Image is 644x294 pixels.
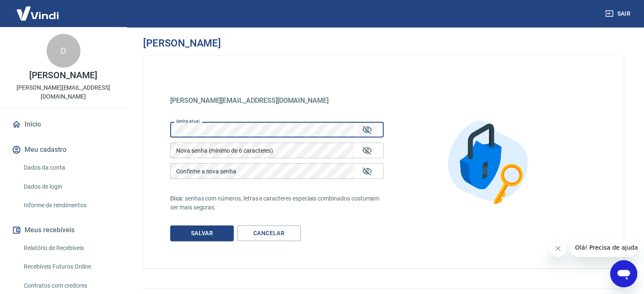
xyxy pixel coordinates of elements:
[357,161,377,181] button: Mostrar/esconder senha
[20,159,116,176] a: Dados da conta
[603,6,634,22] button: Sair
[5,6,71,13] span: Olá! Precisa de ajuda?
[20,178,116,195] a: Dados de login
[357,120,377,140] button: Mostrar/esconder senha
[20,239,116,257] a: Relatório de Recebíveis
[570,238,637,257] iframe: Mensagem da empresa
[20,197,116,214] a: Informe de rendimentos
[10,140,116,159] button: Meu cadastro
[47,34,80,68] div: D
[29,71,97,80] p: [PERSON_NAME]
[170,195,185,202] span: Dica:
[7,83,120,101] p: [PERSON_NAME][EMAIL_ADDRESS][DOMAIN_NAME]
[437,109,543,215] img: Alterar senha
[357,140,377,161] button: Mostrar/esconder senha
[237,225,301,241] a: Cancelar
[10,0,65,26] img: Vindi
[143,37,221,49] h3: [PERSON_NAME]
[170,194,384,212] p: senhas com números, letras e caracteres especiais combinados costumam ser mais seguras.
[10,115,116,134] a: Início
[550,240,567,257] iframe: Fechar mensagem
[10,221,116,239] button: Meus recebíveis
[610,260,637,287] iframe: Botão para abrir a janela de mensagens
[170,225,234,241] button: Salvar
[170,96,329,104] span: [PERSON_NAME][EMAIL_ADDRESS][DOMAIN_NAME]
[176,118,199,124] label: Senha atual
[20,258,116,275] a: Recebíveis Futuros Online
